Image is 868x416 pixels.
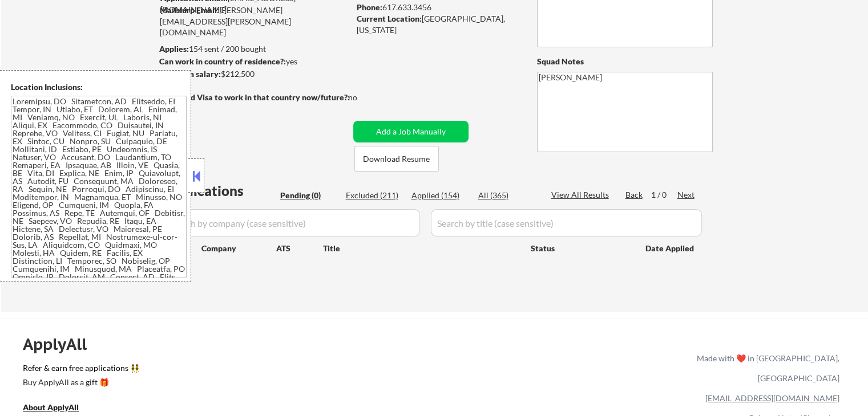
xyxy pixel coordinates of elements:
div: 154 sent / 200 bought [159,43,349,55]
div: Status [531,238,629,258]
div: Date Applied [645,243,696,254]
div: Squad Notes [537,56,713,67]
div: Pending (0) [280,190,337,201]
div: [PERSON_NAME][EMAIL_ADDRESS][PERSON_NAME][DOMAIN_NAME] [160,5,349,38]
div: Location Inclusions: [11,81,187,93]
u: About ApplyAll [23,402,79,412]
div: View All Results [551,189,612,201]
input: Search by company (case sensitive) [163,209,420,236]
div: Buy ApplyAll as a gift 🎁 [23,378,137,386]
a: About ApplyAll [23,401,95,415]
div: $212,500 [159,68,349,80]
input: Search by title (case sensitive) [431,209,702,236]
strong: Phone: [357,2,382,12]
a: Buy ApplyAll as a gift 🎁 [23,376,137,390]
a: [EMAIL_ADDRESS][DOMAIN_NAME] [705,393,839,403]
button: Download Resume [354,146,439,172]
strong: Minimum salary: [159,69,221,79]
div: Next [677,189,696,201]
div: All (365) [478,190,535,201]
div: 617.633.3456 [357,2,518,13]
div: Applied (154) [411,190,469,201]
div: Title [323,243,520,254]
a: Refer & earn free applications 👯‍♀️ [23,364,458,376]
div: Excluded (211) [346,190,403,201]
strong: Will need Visa to work in that country now/future?: [160,92,350,102]
div: Applications [163,184,276,198]
strong: Applies: [159,44,189,54]
div: no [348,92,381,103]
div: yes [159,56,346,67]
div: 1 / 0 [651,189,677,201]
div: ATS [276,243,323,254]
strong: Current Location: [357,14,422,23]
strong: Mailslurp Email: [160,5,219,15]
div: ApplyAll [23,335,100,354]
div: Back [625,189,644,201]
div: Company [201,243,276,254]
button: Add a Job Manually [353,121,469,142]
div: Made with ❤️ in [GEOGRAPHIC_DATA], [GEOGRAPHIC_DATA] [692,348,839,388]
div: [GEOGRAPHIC_DATA], [US_STATE] [357,13,518,35]
strong: Can work in country of residence?: [159,56,286,66]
